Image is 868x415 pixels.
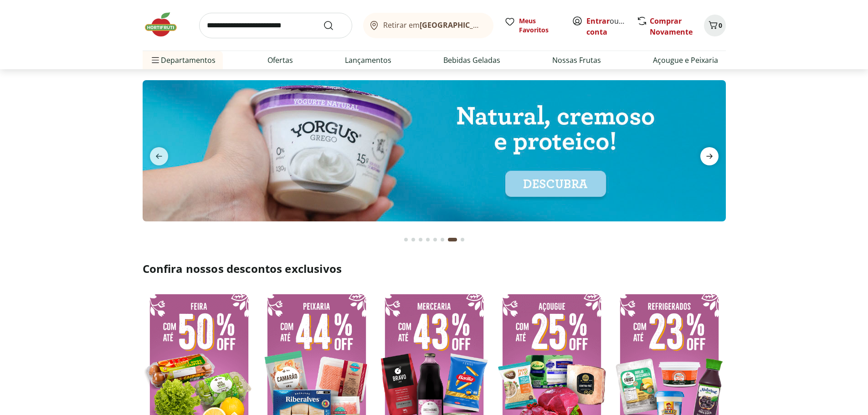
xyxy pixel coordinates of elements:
[653,55,718,66] a: Açougue e Peixaria
[552,55,601,66] a: Nossas Frutas
[446,229,459,251] button: Current page from fs-carousel
[586,16,637,37] a: Criar conta
[431,229,439,251] button: Go to page 5 from fs-carousel
[199,13,352,38] input: search
[143,147,175,165] button: previous
[586,16,610,26] a: Entrar
[363,13,493,38] button: Retirar em[GEOGRAPHIC_DATA]/[GEOGRAPHIC_DATA]
[417,229,424,251] button: Go to page 3 from fs-carousel
[704,15,726,36] button: Carrinho
[439,229,446,251] button: Go to page 6 from fs-carousel
[693,147,726,165] button: next
[267,55,293,66] a: Ofertas
[424,229,431,251] button: Go to page 4 from fs-carousel
[345,55,391,66] a: Lançamentos
[459,229,466,251] button: Go to page 8 from fs-carousel
[143,261,726,276] h2: Confira nossos descontos exclusivos
[504,16,561,35] a: Meus Favoritos
[650,16,693,37] a: Comprar Novamente
[519,16,561,35] span: Meus Favoritos
[143,80,726,221] img: yorgus
[410,229,417,251] button: Go to page 2 from fs-carousel
[443,55,500,66] a: Bebidas Geladas
[402,229,410,251] button: Go to page 1 from fs-carousel
[383,21,484,29] span: Retirar em
[150,49,216,71] span: Departamentos
[586,15,627,37] span: ou
[719,21,722,30] span: 0
[420,20,573,30] b: [GEOGRAPHIC_DATA]/[GEOGRAPHIC_DATA]
[323,20,345,31] button: Submit Search
[143,11,188,38] img: Hortifruti
[150,49,161,71] button: Menu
